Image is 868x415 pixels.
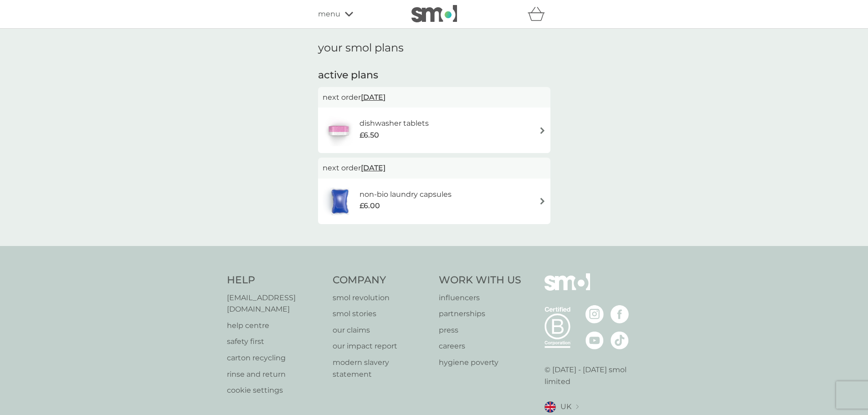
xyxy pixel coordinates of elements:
p: next order [323,92,546,103]
img: visit the smol Facebook page [611,305,629,323]
span: UK [560,401,571,413]
a: cookie settings [227,384,324,396]
img: arrow right [539,127,546,134]
a: influencers [439,292,521,304]
a: [EMAIL_ADDRESS][DOMAIN_NAME] [227,292,324,315]
h4: Work With Us [439,273,521,287]
a: rinse and return [227,369,324,380]
h6: non-bio laundry capsules [360,189,452,200]
a: careers [439,340,521,352]
h4: Company [333,273,430,287]
img: dishwasher tablets [323,114,354,146]
span: £6.00 [360,200,380,212]
span: [DATE] [361,159,385,177]
img: smol [411,5,457,22]
img: select a new location [576,405,579,410]
a: our claims [333,324,430,336]
h4: Help [227,273,324,287]
a: press [439,324,521,336]
img: visit the smol Tiktok page [611,331,629,349]
a: our impact report [333,340,430,352]
a: smol stories [333,308,430,320]
span: [DATE] [361,88,385,106]
a: safety first [227,336,324,348]
img: UK flag [544,401,556,413]
img: visit the smol Instagram page [586,305,604,323]
h2: active plans [318,68,550,82]
a: modern slavery statement [333,357,430,380]
a: help centre [227,320,324,332]
span: menu [318,8,340,20]
a: carton recycling [227,352,324,364]
img: non-bio laundry capsules [323,185,357,217]
span: £6.50 [360,129,379,141]
a: smol revolution [333,292,430,304]
h6: dishwasher tablets [360,118,429,129]
img: smol [544,273,590,304]
p: © [DATE] - [DATE] smol limited [544,364,642,387]
img: arrow right [539,198,546,205]
h1: your smol plans [318,41,550,55]
p: next order [323,162,546,174]
img: visit the smol Youtube page [586,331,604,349]
div: basket [528,5,550,23]
a: partnerships [439,308,521,320]
a: hygiene poverty [439,357,521,369]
